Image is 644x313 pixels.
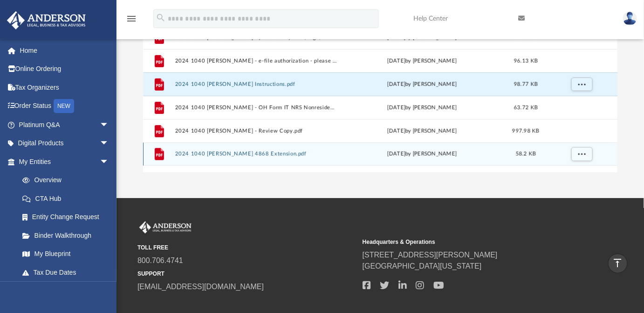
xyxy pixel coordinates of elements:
[13,226,123,245] a: Binder Walkthrough
[126,18,137,24] a: menu
[175,151,337,157] button: 2024 1040 [PERSON_NAME] 4868 Extension.pdf
[514,58,538,64] span: 96.13 KB
[341,104,503,112] div: [DATE] by [PERSON_NAME]
[100,115,118,135] span: arrow_drop_down
[13,263,123,282] a: Tax Due Dates
[512,128,539,134] span: 997.98 KB
[137,283,264,291] a: [EMAIL_ADDRESS][DOMAIN_NAME]
[341,80,503,89] div: [DATE] by [PERSON_NAME]
[137,256,183,264] a: 800.706.4741
[514,82,538,87] span: 98.77 KB
[175,105,337,111] button: 2024 1040 [PERSON_NAME] - OH Form IT NRS Nonresident Statement.pdf
[612,257,623,269] i: vertical_align_top
[4,11,89,29] img: Anderson Advisors Platinum Portal
[156,13,166,23] i: search
[13,189,123,208] a: CTA Hub
[623,12,637,25] img: User Pic
[175,58,337,64] button: 2024 1040 [PERSON_NAME] - e-file authorization - please sign.pdf
[175,81,337,87] button: 2024 1040 [PERSON_NAME] Instructions.pdf
[13,171,123,190] a: Overview
[571,147,592,161] button: More options
[54,99,74,113] div: NEW
[100,152,118,171] span: arrow_drop_down
[126,13,137,24] i: menu
[175,128,337,134] button: 2024 1040 [PERSON_NAME] - Review Copy.pdf
[7,60,123,78] a: Online Ordering
[514,105,538,110] span: 63.72 KB
[137,221,193,234] img: Anderson Advisors Platinum Portal
[341,57,503,65] div: [DATE] by [PERSON_NAME]
[514,35,538,40] span: 208.5 KB
[7,78,123,97] a: Tax Organizers
[7,97,123,116] a: Order StatusNEW
[571,78,592,92] button: More options
[100,134,118,153] span: arrow_drop_down
[137,270,356,278] small: SUPPORT
[7,134,123,153] a: Digital Productsarrow_drop_down
[341,127,503,135] div: [DATE] by [PERSON_NAME]
[363,262,482,270] a: [GEOGRAPHIC_DATA][US_STATE]
[363,238,581,246] small: Headquarters & Operations
[137,243,356,252] small: TOLL FREE
[515,151,536,156] span: 58.2 KB
[341,150,503,158] div: [DATE] by [PERSON_NAME]
[13,208,123,227] a: Entity Change Request
[13,245,118,263] a: My Blueprint
[363,251,498,259] a: [STREET_ADDRESS][PERSON_NAME]
[175,35,337,41] button: 2024 1040 [PERSON_NAME] - (OH CITIES) Print, Sign, & Mail.pdf
[341,34,503,42] div: [DATE] by [PERSON_NAME]
[608,254,628,273] a: vertical_align_top
[7,41,123,60] a: Home
[7,115,123,134] a: Platinum Q&Aarrow_drop_down
[100,282,118,301] span: arrow_drop_down
[7,152,123,171] a: My Entitiesarrow_drop_down
[7,282,118,300] a: My Anderson Teamarrow_drop_down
